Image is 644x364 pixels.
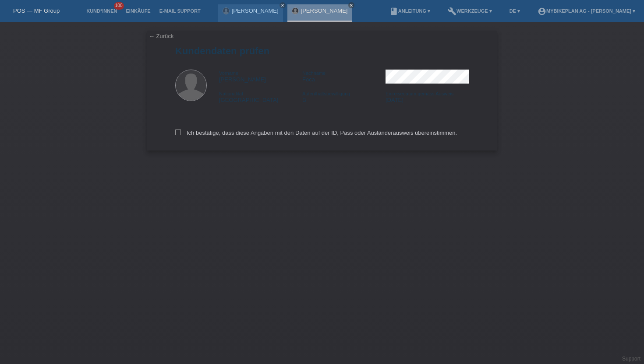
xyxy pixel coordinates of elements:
[219,91,243,96] span: Nationalität
[114,2,124,10] span: 100
[121,8,155,14] a: Einkäufe
[538,7,546,16] i: account_circle
[155,8,205,14] a: E-Mail Support
[302,90,386,103] div: B
[302,70,386,83] div: Foca
[219,70,238,76] span: Vorname
[82,8,121,14] a: Kund*innen
[443,8,496,14] a: buildWerkzeuge ▾
[175,45,469,56] h1: Kundendaten prüfen
[219,90,302,103] div: [GEOGRAPHIC_DATA]
[149,33,173,39] a: ← Zurück
[13,7,60,14] a: POS — MF Group
[533,8,640,14] a: account_circleMybikeplan AG - [PERSON_NAME] ▾
[302,70,326,76] span: Nachname
[175,129,457,136] label: Ich bestätige, dass diese Angaben mit den Daten auf der ID, Pass oder Ausländerausweis übereinsti...
[386,91,453,96] span: Einreisedatum gemäss Ausweis
[280,2,286,8] a: close
[622,356,640,362] a: Support
[280,3,285,7] i: close
[219,70,302,83] div: [PERSON_NAME]
[232,7,279,14] a: [PERSON_NAME]
[386,90,469,103] div: [DATE]
[302,91,350,96] span: Aufenthaltsbewilligung
[348,2,354,8] a: close
[349,3,354,7] i: close
[448,7,456,16] i: build
[389,7,398,16] i: book
[385,8,435,14] a: bookAnleitung ▾
[505,8,524,14] a: DE ▾
[301,7,348,14] a: [PERSON_NAME]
